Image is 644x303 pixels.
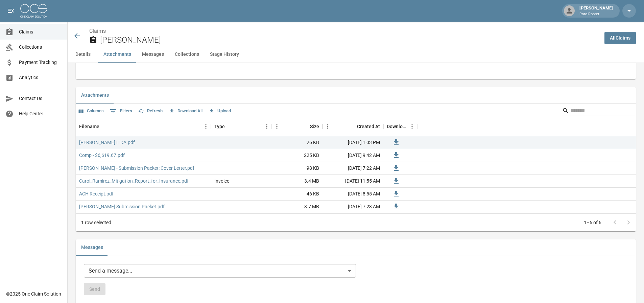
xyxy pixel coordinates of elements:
[323,136,383,149] div: [DATE] 1:03 PM
[79,178,189,184] a: Carol_Ramirez_Mitigation_Report_for_Insurance.pdf
[272,175,323,188] div: 3.4 MB
[76,87,636,103] div: related-list tabs
[169,46,205,63] button: Collections
[323,201,383,213] div: [DATE] 7:23 AM
[89,27,599,35] nav: breadcrumb
[77,106,105,116] button: Select columns
[20,4,47,18] img: ocs-logo-white-transparent.png
[108,106,134,117] button: Show filters
[19,95,62,102] span: Contact Us
[68,46,644,63] div: anchor tabs
[137,46,169,63] button: Messages
[323,188,383,201] div: [DATE] 8:55 AM
[68,46,98,63] button: Details
[323,117,383,136] div: Created At
[19,28,62,36] span: Claims
[4,4,18,18] button: open drawer
[272,201,323,213] div: 3.7 MB
[137,106,164,116] button: Refresh
[562,105,635,117] div: Search
[272,188,323,201] div: 46 KB
[323,149,383,162] div: [DATE] 9:42 AM
[272,162,323,175] div: 98 KB
[383,117,417,136] div: Download
[207,106,233,116] button: Upload
[84,264,356,278] div: Send a message...
[19,44,62,51] span: Collections
[100,35,599,45] h2: [PERSON_NAME]
[323,121,333,132] button: Menu
[76,87,114,103] button: Attachments
[577,5,616,17] div: [PERSON_NAME]
[19,110,62,117] span: Help Center
[79,190,114,197] a: ACH Receipt.pdf
[214,178,229,184] div: Invoice
[76,239,636,256] div: related-list tabs
[201,121,211,132] button: Menu
[79,152,125,159] a: Comp - $6,619.67.pdf
[387,117,407,136] div: Download
[76,117,211,136] div: Filename
[79,139,135,146] a: [PERSON_NAME] ITDA.pdf
[211,117,272,136] div: Type
[81,219,111,226] div: 1 row selected
[262,121,272,132] button: Menu
[357,117,380,136] div: Created At
[79,165,194,171] a: [PERSON_NAME] - Submission Packet: Cover Letter.pdf
[167,106,204,116] button: Download All
[604,32,636,44] a: AllClaims
[310,117,319,136] div: Size
[6,290,61,297] div: © 2025 One Claim Solution
[407,121,417,132] button: Menu
[579,11,613,17] p: Roto-Rooter
[272,136,323,149] div: 26 KB
[205,46,244,63] button: Stage History
[19,74,62,81] span: Analytics
[19,59,62,66] span: Payment Tracking
[272,117,323,136] div: Size
[79,203,165,210] a: [PERSON_NAME] Submission Packet.pdf
[323,175,383,188] div: [DATE] 11:55 AM
[76,239,109,256] button: Messages
[89,28,106,34] a: Claims
[272,121,282,132] button: Menu
[272,149,323,162] div: 225 KB
[98,46,137,63] button: Attachments
[323,162,383,175] div: [DATE] 7:22 AM
[584,219,601,226] p: 1–6 of 6
[214,117,225,136] div: Type
[79,117,99,136] div: Filename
